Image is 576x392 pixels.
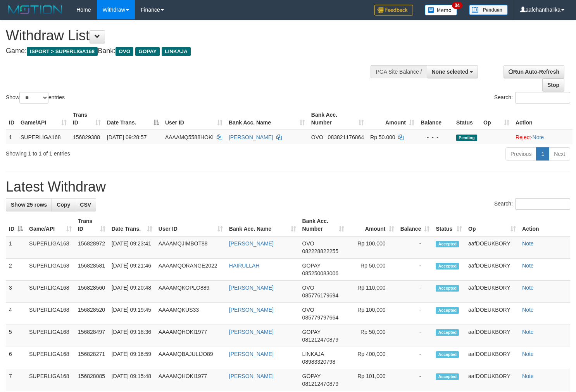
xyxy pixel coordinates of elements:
[11,202,47,208] span: Show 25 rows
[6,28,376,43] h1: Withdraw List
[135,47,160,56] span: GOPAY
[522,262,534,269] a: Note
[155,325,226,347] td: AAAAMQHOKI1977
[494,198,570,210] label: Search:
[6,214,26,236] th: ID: activate to sort column descending
[107,134,147,140] span: [DATE] 09:28:57
[6,4,65,16] img: MOTION_logo.png
[452,2,462,9] span: 34
[505,147,536,161] a: Previous
[371,65,426,78] div: PGA Site Balance /
[19,92,48,104] select: Showentries
[52,198,75,211] a: Copy
[425,5,457,16] img: Button%20Memo.svg
[73,134,100,140] span: 156829388
[302,262,321,269] span: GOPAY
[347,259,397,281] td: Rp 50,000
[549,147,570,161] a: Next
[6,281,26,303] td: 3
[75,236,109,259] td: 156828972
[347,214,397,236] th: Amount: activate to sort column ascending
[397,369,433,391] td: -
[229,134,273,140] a: [PERSON_NAME]
[522,285,534,291] a: Note
[515,92,570,104] input: Search:
[155,369,226,391] td: AAAAMQHOKI1977
[302,381,338,387] span: Copy 081212470879 to clipboard
[421,133,450,141] div: - - -
[302,329,321,335] span: GOPAY
[456,135,477,141] span: Pending
[374,5,413,16] img: Feedback.jpg
[347,347,397,369] td: Rp 400,000
[109,236,155,259] td: [DATE] 09:23:41
[109,325,155,347] td: [DATE] 09:18:36
[109,259,155,281] td: [DATE] 09:21:46
[6,179,570,195] h1: Latest Withdraw
[75,325,109,347] td: 156828497
[302,285,314,291] span: OVO
[436,241,459,247] span: Accepted
[417,108,453,130] th: Balance
[522,240,534,247] a: Note
[226,214,299,236] th: Bank Acc. Name: activate to sort column ascending
[162,47,191,56] span: LINKAJA
[6,325,26,347] td: 5
[26,347,75,369] td: SUPERLIGA168
[347,281,397,303] td: Rp 110,000
[226,108,308,130] th: Bank Acc. Name: activate to sort column ascending
[302,337,338,343] span: Copy 081212470879 to clipboard
[104,108,162,130] th: Date Trans.: activate to sort column descending
[17,130,70,144] td: SUPERLIGA168
[109,281,155,303] td: [DATE] 09:20:48
[302,307,314,313] span: OVO
[397,214,433,236] th: Balance: activate to sort column ascending
[70,108,104,130] th: Trans ID: activate to sort column ascending
[6,147,234,157] div: Showing 1 to 1 of 1 entries
[165,134,214,140] span: AAAAMQ5588HOKI
[17,108,70,130] th: Game/API: activate to sort column ascending
[469,5,508,15] img: panduan.png
[155,214,226,236] th: User ID: activate to sort column ascending
[229,307,274,313] a: [PERSON_NAME]
[302,270,338,276] span: Copy 085250083006 to clipboard
[109,347,155,369] td: [DATE] 09:16:59
[26,259,75,281] td: SUPERLIGA168
[397,347,433,369] td: -
[302,314,338,321] span: Copy 085779797664 to clipboard
[519,214,570,236] th: Action
[504,65,564,78] a: Run Auto-Refresh
[75,281,109,303] td: 156828560
[347,369,397,391] td: Rp 101,000
[229,262,260,269] a: HAIRULLAH
[26,214,75,236] th: Game/API: activate to sort column ascending
[465,303,519,325] td: aafDOEUKBORY
[75,259,109,281] td: 156828581
[80,202,91,208] span: CSV
[229,329,274,335] a: [PERSON_NAME]
[427,65,478,78] button: None selected
[75,347,109,369] td: 156828271
[6,347,26,369] td: 6
[370,134,395,140] span: Rp 50.000
[302,351,324,357] span: LINKAJA
[27,47,98,56] span: ISPORT > SUPERLIGA168
[6,47,376,55] h4: Game: Bank:
[465,347,519,369] td: aafDOEUKBORY
[109,303,155,325] td: [DATE] 09:19:45
[229,373,274,379] a: [PERSON_NAME]
[6,259,26,281] td: 2
[542,78,564,92] a: Stop
[494,92,570,104] label: Search:
[465,236,519,259] td: aafDOEUKBORY
[347,236,397,259] td: Rp 100,000
[522,329,534,335] a: Note
[512,108,573,130] th: Action
[397,325,433,347] td: -
[26,303,75,325] td: SUPERLIGA168
[155,303,226,325] td: AAAAMQKUS33
[302,359,336,365] span: Copy 08983320798 to clipboard
[302,248,338,254] span: Copy 082228822255 to clipboard
[522,307,534,313] a: Note
[347,325,397,347] td: Rp 50,000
